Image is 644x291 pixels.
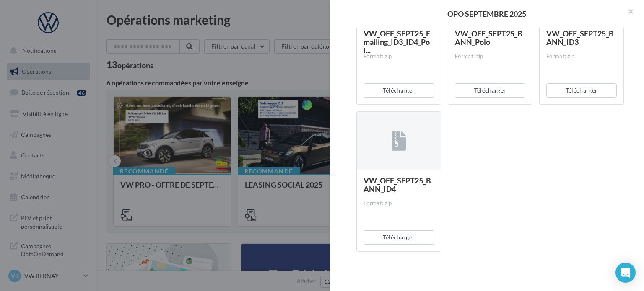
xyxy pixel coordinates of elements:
div: Format: zip [455,53,525,60]
button: Télécharger [455,83,525,98]
div: Format: zip [364,53,434,60]
div: Open Intercom Messenger [615,263,636,283]
div: Format: zip [546,53,617,60]
button: Télécharger [546,83,617,98]
span: VW_OFF_SEPT25_Emailing_ID3_ID4_Pol... [364,29,430,55]
button: Télécharger [364,83,434,98]
div: Format: zip [364,200,434,207]
span: VW_OFF_SEPT25_BANN_ID4 [364,176,431,193]
div: OPO SEPTEMBRE 2025 [343,10,631,18]
button: Télécharger [364,230,434,245]
span: VW_OFF_SEPT25_BANN_ID3 [546,29,614,46]
span: VW_OFF_SEPT25_BANN_Polo [455,29,522,46]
